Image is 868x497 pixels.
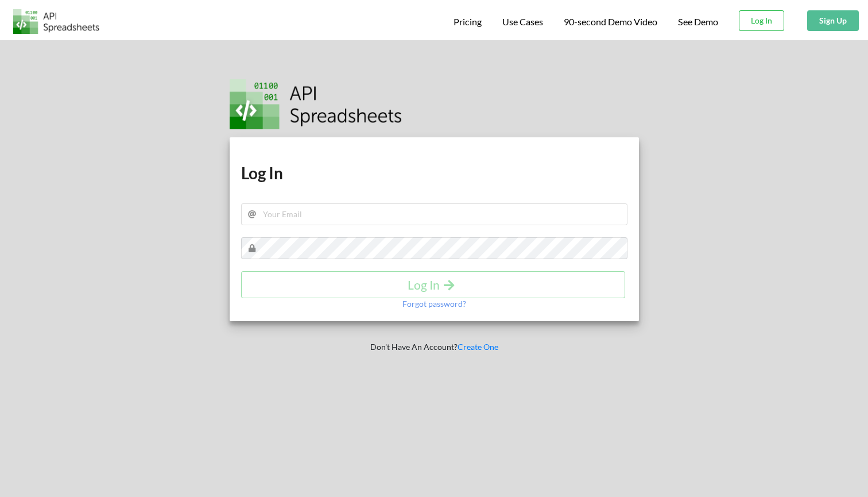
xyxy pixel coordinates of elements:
span: 90-second Demo Video [564,17,657,26]
p: Forgot password? [402,298,466,310]
img: Logo.png [13,9,99,34]
span: Pricing [454,16,482,27]
p: Don't Have An Account? [222,341,647,353]
span: Use Cases [502,16,543,27]
button: Sign Up [807,10,859,31]
input: Your Email [241,203,627,225]
button: Log In [739,10,784,31]
a: See Demo [678,16,718,28]
a: Create One [458,342,498,352]
h1: Log In [241,163,627,183]
img: Logo.png [230,79,402,129]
